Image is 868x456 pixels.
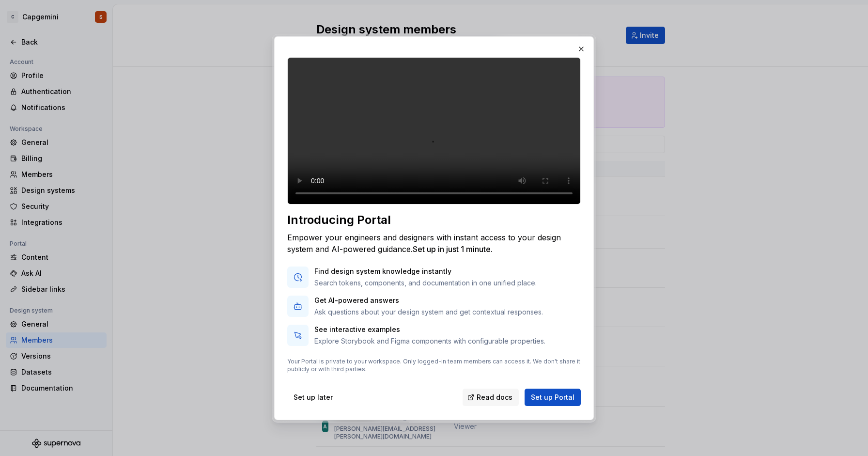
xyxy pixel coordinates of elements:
span: Set up in just 1 minute. [413,244,493,254]
p: Find design system knowledge instantly [314,267,537,276]
p: Search tokens, components, and documentation in one unified place. [314,278,537,288]
p: Get AI-powered answers [314,296,543,305]
button: Set up later [287,389,339,406]
p: Explore Storybook and Figma components with configurable properties. [314,336,545,346]
div: Empower your engineers and designers with instant access to your design system and AI-powered gui... [287,232,581,255]
p: Ask questions about your design system and get contextual responses. [314,307,543,317]
span: Set up Portal [531,393,574,402]
div: Introducing Portal [287,212,581,228]
span: Read docs [477,393,512,402]
p: See interactive examples [314,325,545,334]
a: Read docs [463,389,519,406]
p: Your Portal is private to your workspace. Only logged-in team members can access it. We don't sha... [287,358,581,373]
span: Set up later [294,393,333,402]
button: Set up Portal [525,389,581,406]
